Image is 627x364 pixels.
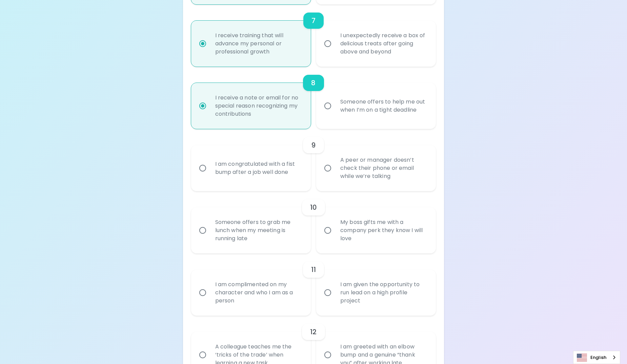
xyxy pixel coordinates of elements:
[310,326,317,337] h6: 12
[210,272,307,313] div: I am complimented on my character and who I am as a person
[573,351,620,364] div: Language
[191,253,436,316] div: choice-group-check
[311,77,316,88] h6: 8
[573,351,620,364] aside: Language selected: English
[311,15,316,26] h6: 7
[210,152,307,184] div: I am congratulated with a fist bump after a job well done
[335,210,432,251] div: My boss gifts me with a company perk they know I will love
[573,351,620,364] a: English
[210,23,307,64] div: I receive training that will advance my personal or professional growth
[210,210,307,251] div: Someone offers to grab me lunch when my meeting is running late
[335,90,432,122] div: Someone offers to help me out when I’m on a tight deadline
[311,140,316,151] h6: 9
[191,129,436,191] div: choice-group-check
[191,67,436,129] div: choice-group-check
[311,264,316,275] h6: 11
[335,23,432,64] div: I unexpectedly receive a box of delicious treats after going above and beyond
[335,148,432,188] div: A peer or manager doesn’t check their phone or email while we’re talking
[210,86,307,126] div: I receive a note or email for no special reason recognizing my contributions
[191,191,436,253] div: choice-group-check
[335,272,432,313] div: I am given the opportunity to run lead on a high profile project
[191,4,436,67] div: choice-group-check
[310,202,317,213] h6: 10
